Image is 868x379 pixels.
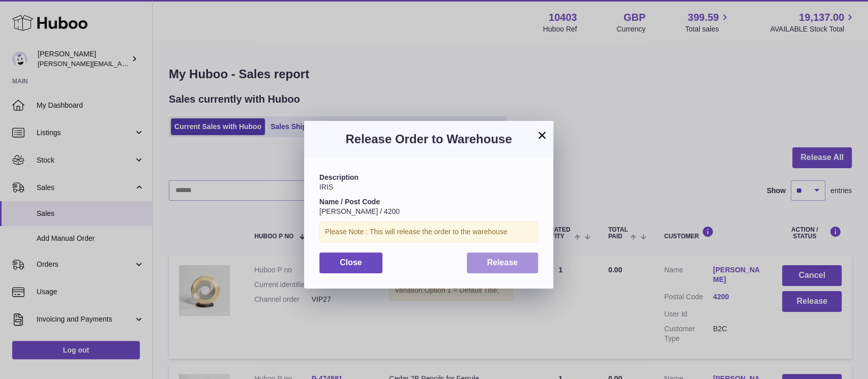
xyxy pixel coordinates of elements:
span: Release [487,258,518,267]
span: [PERSON_NAME] / 4200 [319,207,400,215]
button: × [536,129,548,141]
strong: Description [319,173,358,181]
button: Release [467,252,538,273]
button: Close [319,252,382,273]
div: Please Note : This will release the order to the warehouse [319,222,538,242]
span: Close [340,258,362,267]
span: IRIS [319,183,333,191]
strong: Name / Post Code [319,198,380,206]
h3: Release Order to Warehouse [319,131,538,147]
